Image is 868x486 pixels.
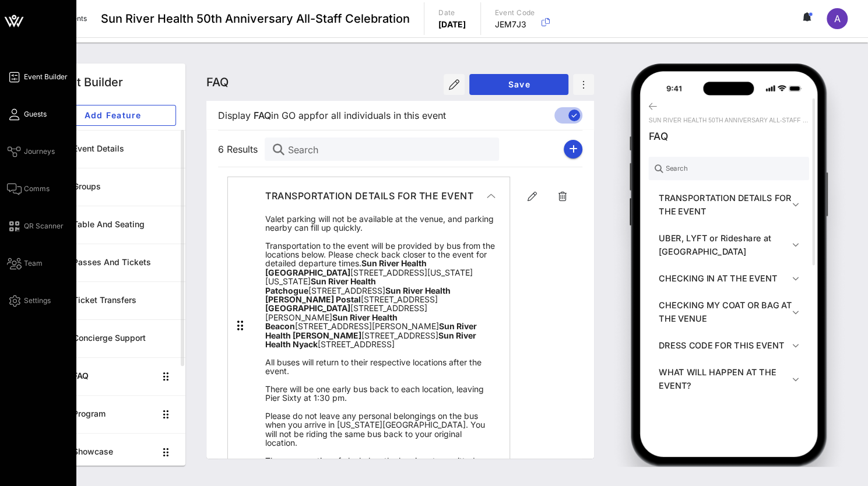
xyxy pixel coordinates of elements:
[73,295,176,305] div: Ticket Transfers
[7,70,68,84] a: Event Builder
[495,19,535,30] p: JEM7J3
[251,177,509,214] button: TRANSPORTATION DETAILS FOR THE EVENT
[659,272,792,285] h4: CHECKING IN AT THE EVENT
[648,332,809,358] button: DRESS CODE FOR THIS EVENT
[40,168,185,206] a: Groups
[49,105,176,126] button: Add Feature
[648,184,809,224] button: TRANSPORTATION DETAILS FOR THE EVENT
[40,319,185,357] a: Concierge Support
[7,145,55,159] a: Journeys
[40,357,185,395] a: FAQ
[495,7,535,19] p: Event Code
[479,79,559,89] span: Save
[438,19,466,30] p: [DATE]
[659,231,792,258] h4: UBER, LYFT or Rideshare at [GEOGRAPHIC_DATA]
[73,182,176,192] div: Groups
[648,265,809,291] button: CHECKING IN AT THE EVENT
[73,258,176,267] div: Passes and Tickets
[24,184,50,194] span: Comms
[265,312,398,331] b: Sun River Health Beacon
[648,358,809,399] button: WHAT WILL HAPPEN AT THE EVENT?
[438,7,466,19] p: Date
[265,321,477,340] b: Sun River Health [PERSON_NAME]
[73,220,176,230] div: Table and Seating
[59,110,166,120] span: Add Feature
[254,108,271,122] span: FAQ
[24,109,47,119] span: Guests
[218,142,265,156] span: 6 Results
[40,244,185,281] a: Passes and Tickets
[7,294,51,308] a: Settings
[659,298,792,325] h4: CHECKING MY COAT OR BAG AT THE VENUE
[659,339,792,352] h4: DRESS CODE FOR THIS EVENT
[218,108,446,122] span: Display in GO app
[49,73,123,91] div: Event Builder
[265,214,495,466] span: Valet parking will not be available at the venue, and parking nearby can fill up quickly. Transpo...
[648,224,809,265] button: UBER, LYFT or Rideshare at [GEOGRAPHIC_DATA]
[7,256,43,270] a: Team
[834,13,841,24] span: A
[315,108,446,122] span: for all individuals in this event
[648,129,809,143] div: FAQ
[40,281,185,319] a: Ticket Transfers
[40,433,185,471] a: Showcase
[265,286,451,304] b: Sun River Health [PERSON_NAME] Postal
[265,330,476,349] b: Sun River Health Nyack
[24,72,68,82] span: Event Builder
[24,295,51,306] span: Settings
[827,8,848,29] div: A
[24,146,55,157] span: Journeys
[73,409,155,419] div: Program
[648,291,809,332] button: CHECKING MY COAT OR BAG AT THE VENUE
[265,303,350,313] b: [GEOGRAPHIC_DATA]
[659,191,792,217] h4: TRANSPORTATION DETAILS FOR THE EVENT
[265,189,487,203] h4: TRANSPORTATION DETAILS FOR THE EVENT
[206,75,229,89] span: FAQ
[40,395,185,433] a: Program
[648,116,809,125] div: Sun River Health 50th Anniversary All-Staff Celebration
[659,365,792,392] h4: WHAT WILL HAPPEN AT THE EVENT?
[73,371,155,381] div: FAQ
[7,182,50,196] a: Comms
[24,221,64,231] span: QR Scanner
[73,144,176,154] div: Event Details
[7,219,64,233] a: QR Scanner
[73,447,155,457] div: Showcase
[469,74,568,95] button: Save
[24,258,43,269] span: Team
[7,107,47,121] a: Guests
[265,258,427,277] b: Sun River Health [GEOGRAPHIC_DATA]
[101,10,410,27] span: Sun River Health 50th Anniversary All-Staff Celebration
[73,333,176,343] div: Concierge Support
[265,276,376,295] b: Sun River Health Patchogue
[40,206,185,244] a: Table and Seating
[40,130,185,168] a: Event Details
